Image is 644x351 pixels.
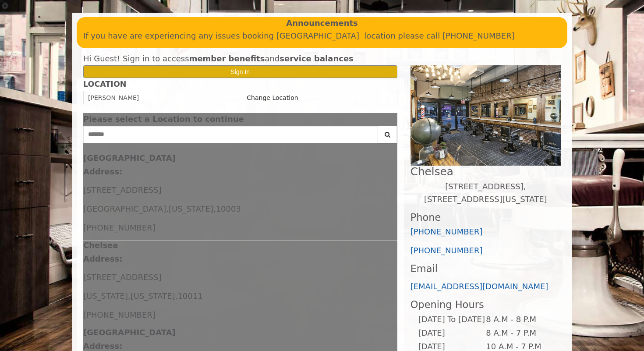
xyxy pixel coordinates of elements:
span: [STREET_ADDRESS] [83,185,161,195]
b: Announcements [286,17,358,30]
span: , [166,204,169,213]
span: [PHONE_NUMBER] [83,223,156,232]
span: , [175,291,178,301]
b: [GEOGRAPHIC_DATA] [83,328,176,337]
span: Please select a Location to continue [83,114,244,124]
span: , [128,291,131,301]
span: 10011 [177,291,202,301]
span: [US_STATE] [169,204,213,213]
span: , [213,204,216,213]
td: 8 A.M - 8 P.M [485,313,553,326]
a: [PHONE_NUMBER] [410,246,483,255]
td: [DATE] [418,326,485,340]
b: member benefits [189,54,265,63]
b: Chelsea [83,241,118,250]
span: [STREET_ADDRESS] [83,273,161,282]
p: [STREET_ADDRESS],[STREET_ADDRESS][US_STATE] [410,181,561,206]
p: If you have are experiencing any issues booking [GEOGRAPHIC_DATA] location please call [PHONE_NUM... [83,30,561,43]
h3: Phone [410,212,561,223]
b: Address: [83,254,122,263]
button: close dialog [384,117,397,122]
td: [DATE] To [DATE] [418,313,485,326]
a: Change Location [247,94,298,101]
div: Center Select [83,126,397,148]
span: [GEOGRAPHIC_DATA] [83,204,166,213]
span: [US_STATE] [131,291,175,301]
h2: Chelsea [410,166,561,177]
button: Sign In [83,65,397,78]
span: [US_STATE] [83,291,128,301]
input: Search Center [83,126,378,143]
span: [PHONE_NUMBER] [83,310,156,319]
b: Address: [83,341,122,351]
span: 10003 [216,204,241,213]
td: 8 A.M - 7 P.M [485,326,553,340]
span: [PERSON_NAME] [88,94,139,101]
b: Address: [83,167,122,176]
h3: Opening Hours [410,299,561,310]
i: Search button [382,131,393,138]
b: service balances [280,54,354,63]
a: [EMAIL_ADDRESS][DOMAIN_NAME] [410,282,548,291]
div: Hi Guest! Sign in to access and [83,53,397,65]
h3: Email [410,263,561,274]
b: [GEOGRAPHIC_DATA] [83,153,176,163]
b: LOCATION [83,80,126,89]
a: [PHONE_NUMBER] [410,227,483,236]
